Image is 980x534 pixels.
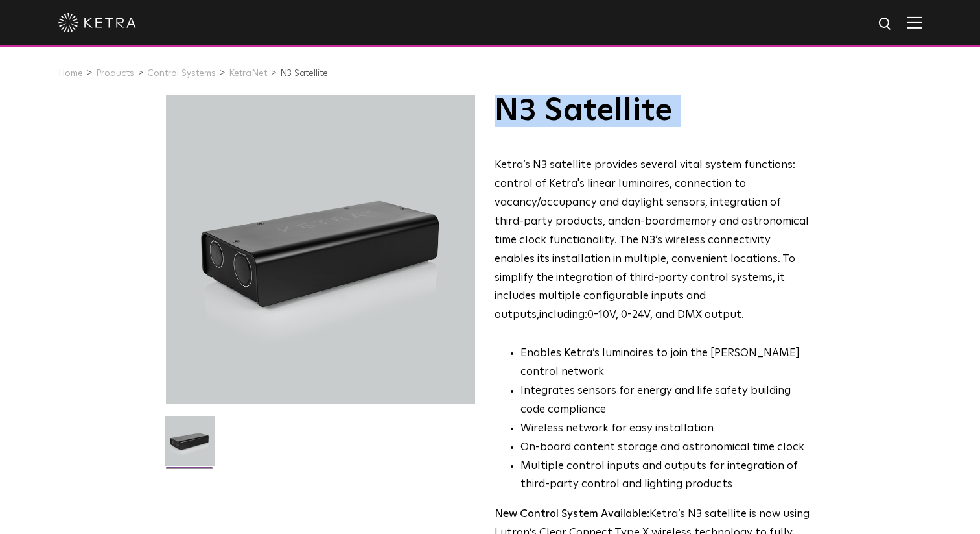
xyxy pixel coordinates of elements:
[229,69,267,78] a: KetraNet
[539,309,587,321] g: including:
[495,95,810,127] h1: N3 Satellite
[58,13,136,32] img: ketra-logo-2019-white
[495,509,649,520] strong: New Control System Available:
[520,345,810,382] li: Enables Ketra’s luminaires to join the [PERSON_NAME] control network
[907,16,922,29] img: Hamburger%20Nav.svg
[878,16,894,32] img: search icon
[165,416,215,476] img: N3-Controller-2021-Web-Square
[520,439,810,457] li: On-board content storage and astronomical time clock
[520,457,810,495] li: Multiple control inputs and outputs for integration of third-party control and lighting products
[627,216,676,227] g: on-board
[58,69,83,78] a: Home
[147,69,216,78] a: Control Systems
[520,382,810,420] li: Integrates sensors for energy and life safety building code compliance
[495,156,810,325] p: Ketra’s N3 satellite provides several vital system functions: control of Ketra's linear luminaire...
[520,420,810,439] li: Wireless network for easy installation
[96,69,134,78] a: Products
[280,69,328,78] a: N3 Satellite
